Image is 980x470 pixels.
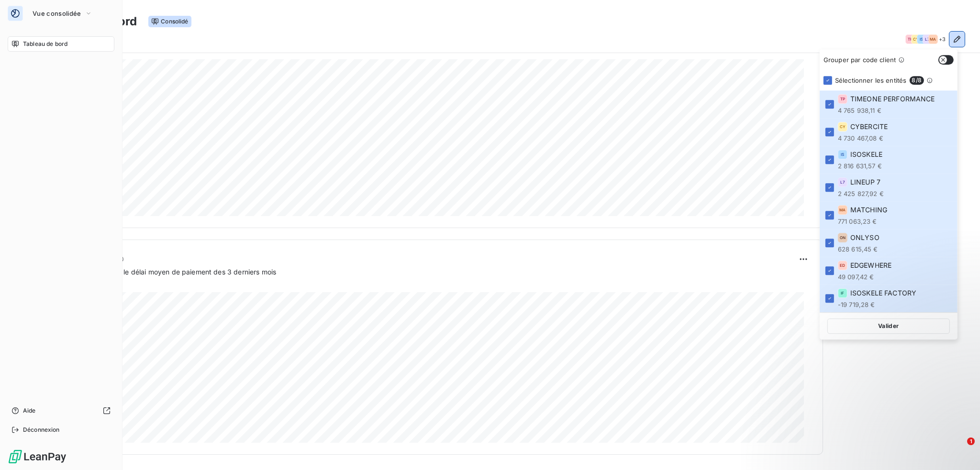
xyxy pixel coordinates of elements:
span: 771 063,23 € [838,218,887,225]
span: Grouper par code client [824,56,896,64]
div: CY [911,34,921,44]
span: Sélectionner les entités [835,77,907,84]
div: MA [928,34,938,44]
span: 4 765 938,11 € [838,107,935,114]
span: MATCHING [850,205,887,215]
span: 1 [967,437,975,445]
span: Aide [23,406,36,415]
div: TP [905,34,915,44]
span: TIMEONE PERFORMANCE [850,94,935,104]
span: CYBERCITE [850,122,888,131]
span: 8 / 8 [909,76,924,85]
span: Prévisionnel basé sur le délai moyen de paiement des 3 derniers mois [54,267,276,277]
span: Déconnexion [23,426,60,434]
span: 49 097,42 € [838,273,891,281]
div: L7 [838,177,847,187]
span: Vue consolidée [33,10,81,17]
img: Logo LeanPay [8,449,67,464]
iframe: Intercom live chat [947,437,970,460]
div: L7 [923,34,932,44]
span: Tableau de bord [23,40,67,48]
div: ON [838,233,847,242]
div: IF [838,288,847,298]
span: ONLYSO [850,233,880,242]
span: + 3 [939,36,946,42]
span: -19 719,28 € [838,301,916,308]
span: ISOSKELE [850,150,882,159]
div: ED [838,261,847,270]
div: IS [838,150,847,159]
span: LINEUP 7 [850,177,880,187]
span: 628 615,45 € [838,245,880,253]
button: Valider [827,318,950,334]
span: 2 425 827,92 € [838,190,884,197]
span: EDGEWHERE [850,261,891,270]
div: TP [838,94,847,104]
div: CY [838,122,847,131]
span: Consolidé [148,16,191,27]
span: 4 730 467,08 € [838,134,888,142]
div: MA [838,205,847,215]
span: ISOSKELE FACTORY [850,288,916,298]
div: IS [917,34,926,44]
span: 2 816 631,57 € [838,162,882,170]
a: Aide [8,403,114,418]
iframe: Intercom notifications message [789,377,980,444]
